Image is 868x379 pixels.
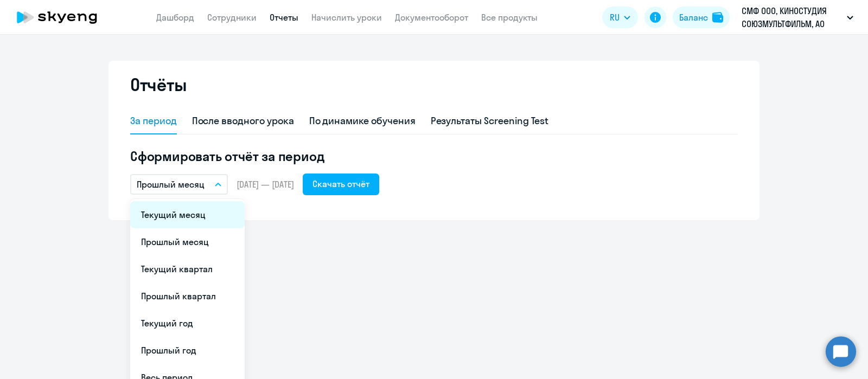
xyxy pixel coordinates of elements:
[130,74,187,95] h2: Отчёты
[610,11,620,24] span: RU
[602,7,638,28] button: RU
[237,178,294,190] span: [DATE] — [DATE]
[309,114,416,128] div: По динамике обучения
[130,147,738,165] h5: Сформировать отчёт за период
[736,4,859,30] button: СМФ ООО, КИНОСТУДИЯ СОЮЗМУЛЬТФИЛЬМ, АО
[742,4,843,30] p: СМФ ООО, КИНОСТУДИЯ СОЮЗМУЛЬТФИЛЬМ, АО
[673,7,730,28] button: Балансbalance
[303,174,379,195] button: Скачать отчёт
[156,12,194,23] a: Дашборд
[395,12,468,23] a: Документооборот
[481,12,538,23] a: Все продукты
[130,114,177,128] div: За период
[312,177,369,190] div: Скачать отчёт
[431,114,549,128] div: Результаты Screening Test
[137,178,205,191] p: Прошлый месяц
[192,114,294,128] div: После вводного урока
[270,12,298,23] a: Отчеты
[712,12,723,23] img: balance
[311,12,382,23] a: Начислить уроки
[130,174,228,195] button: Прошлый месяц
[207,12,257,23] a: Сотрудники
[679,11,708,24] div: Баланс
